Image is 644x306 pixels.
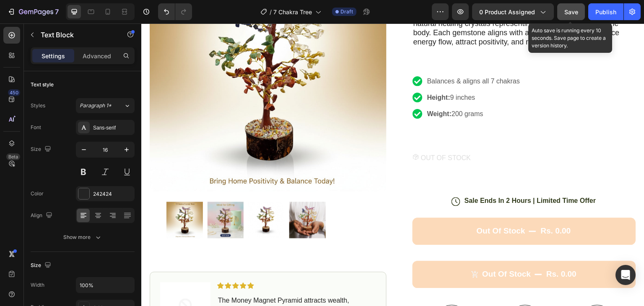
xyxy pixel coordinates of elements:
[31,260,53,271] div: Size
[399,202,431,214] div: rs. 0.00
[55,7,59,17] p: 7
[286,70,309,77] strong: Height:
[76,277,134,293] input: Auto
[286,86,310,93] strong: Weight:
[615,265,636,285] div: Open Intercom Messenger
[472,3,554,20] button: 0 product assigned
[310,86,342,93] span: 200 grams
[41,30,112,40] p: Text Block
[141,23,644,306] iframe: Design area
[76,98,135,113] button: Paragraph 1*
[405,245,436,257] div: rs. 0.00
[42,52,65,60] p: Settings
[286,69,379,79] p: 9 inches
[280,129,330,141] p: OUT OF STOCK
[31,190,44,197] div: Color
[588,3,623,20] button: Publish
[93,124,132,132] div: Sans-serif
[83,52,111,60] p: Advanced
[335,202,384,213] div: Out of stock
[93,190,132,198] div: 242424
[271,194,495,221] button: Out of stock
[31,281,44,289] div: Width
[341,246,390,256] div: Out of stock
[63,233,102,241] div: Show more
[31,124,41,131] div: Font
[3,3,62,20] button: 7
[6,153,20,160] div: Beta
[323,173,455,182] p: Sale Ends In 2 Hours | Limited Time Offer
[31,144,53,155] div: Size
[564,8,578,16] span: Save
[31,102,45,109] div: Styles
[340,8,353,16] span: Draft
[31,230,135,245] button: Show more
[273,8,312,16] span: 7 Chakra Tree
[595,8,616,16] div: Publish
[286,52,379,62] p: Balances & aligns all 7 chakras
[271,237,495,265] button: Out of stock
[31,81,54,88] div: Text style
[8,89,20,96] div: 450
[31,210,54,221] div: Align
[80,102,112,109] span: Paragraph 1*
[479,8,535,16] span: 0 product assigned
[557,3,585,20] button: Save
[158,3,192,20] div: Undo/Redo
[270,8,272,16] span: /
